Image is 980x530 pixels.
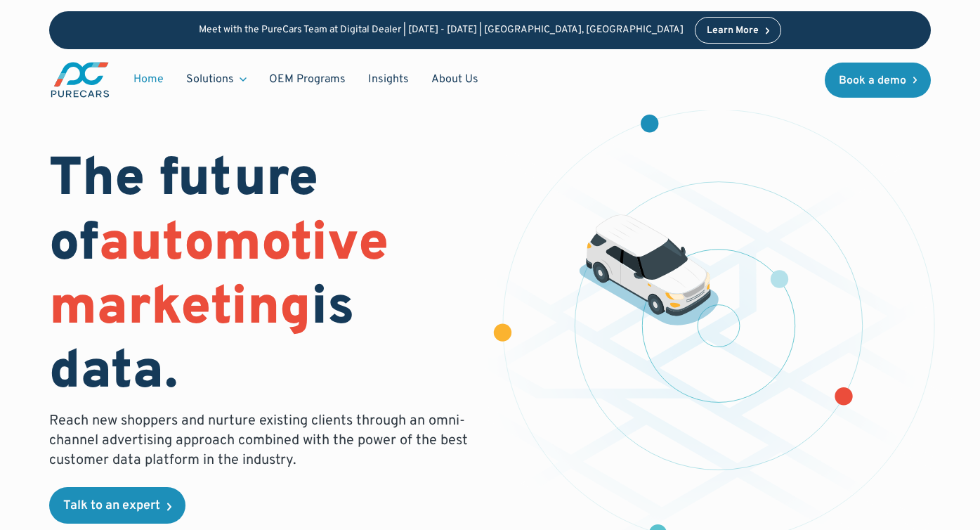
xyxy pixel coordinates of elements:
div: Solutions [175,66,258,93]
span: automotive marketing [49,212,388,343]
div: Learn More [707,26,759,36]
img: purecars logo [49,60,111,99]
a: main [49,60,111,99]
div: Solutions [186,72,234,87]
h1: The future of is data. [49,149,473,406]
a: Home [122,66,175,93]
img: illustration of a vehicle [579,214,719,325]
a: Insights [357,66,420,93]
a: OEM Programs [258,66,357,93]
a: Book a demo [825,63,932,98]
div: Talk to an expert [63,500,160,512]
a: Talk to an expert [49,487,185,524]
p: Meet with the PureCars Team at Digital Dealer | [DATE] - [DATE] | [GEOGRAPHIC_DATA], [GEOGRAPHIC_... [199,25,684,37]
div: Book a demo [839,75,906,86]
a: About Us [420,66,490,93]
p: Reach new shoppers and nurture existing clients through an omni-channel advertising approach comb... [49,411,473,470]
a: Learn More [695,17,782,44]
